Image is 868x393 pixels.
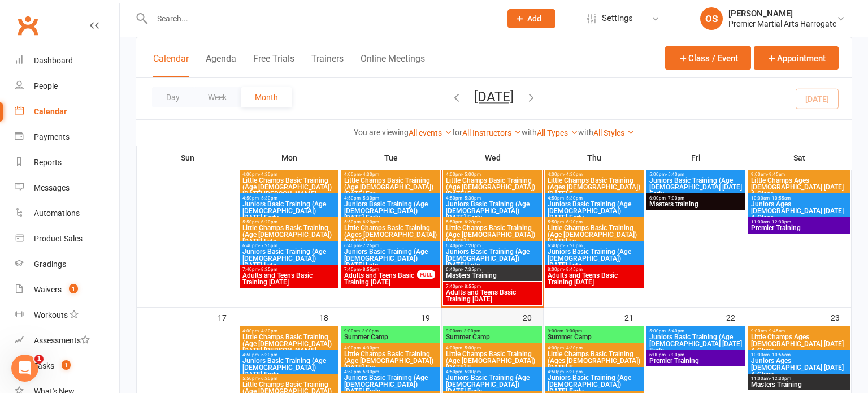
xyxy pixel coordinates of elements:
span: - 5:30pm [462,196,481,201]
span: - 5:00pm [462,172,481,177]
span: 9:00am [750,172,848,177]
span: 4:50pm [242,196,336,201]
span: 4:50pm [344,196,438,201]
span: Little Champs Basic Training (Age [DEMOGRAPHIC_DATA]) [DATE] E... [445,177,540,197]
span: 5:50pm [242,219,336,224]
span: - 4:30pm [259,172,277,177]
span: Masters training [649,201,743,208]
span: Juniors Basic Training (Age [DEMOGRAPHIC_DATA]) [DATE] Early [547,201,641,221]
div: OS [700,7,723,30]
div: Automations [34,209,80,218]
span: - 6:20pm [259,376,277,381]
span: Little Champs Ages [DEMOGRAPHIC_DATA] [DATE] A Class [750,177,848,197]
button: Agenda [206,53,236,77]
span: Little Champs Basic Training (Age [DEMOGRAPHIC_DATA]) [DATE] [PERSON_NAME]... [242,334,336,354]
span: - 6:20pm [564,219,583,224]
span: 11:00am [750,376,848,381]
strong: with [578,128,593,137]
button: Month [241,87,292,107]
span: 5:00pm [649,172,743,177]
span: 1 [34,355,44,364]
span: Little Champs Basic Training (Ages [DEMOGRAPHIC_DATA]) [DATE] E... [547,177,641,197]
span: - 5:30pm [361,196,379,201]
span: - 9:45am [767,329,785,334]
span: 4:50pm [547,196,641,201]
span: Premier Training [649,357,743,364]
a: Dashboard [15,48,119,74]
span: 1 [69,284,78,293]
span: 6:40pm [547,243,641,248]
span: Little Champs Basic Training (Age [DEMOGRAPHIC_DATA]) [DATE] Late [242,224,336,245]
button: Online Meetings [361,53,425,77]
span: 5:50pm [344,219,438,224]
span: - 5:30pm [361,369,379,374]
span: 4:00pm [344,346,438,351]
span: Masters Training [445,272,540,279]
div: Waivers [34,285,62,294]
span: - 10:55am [770,196,791,201]
span: 1 [62,360,71,370]
th: Thu [544,146,645,170]
button: Calendar [153,53,189,77]
span: 9:00am [750,329,848,334]
span: Masters Training [750,381,848,388]
iframe: Intercom live chat [11,355,38,382]
button: Trainers [311,53,344,77]
span: Juniors Basic Training (Age [DEMOGRAPHIC_DATA] [DATE] Early [649,334,743,354]
span: Little Champs Basic Training (Age [DEMOGRAPHIC_DATA]) [DATE] E... [445,351,540,371]
span: - 7:25pm [259,243,277,248]
span: 7:40pm [445,284,540,289]
a: All Styles [593,128,635,137]
span: - 4:30pm [564,346,583,351]
span: - 8:45pm [564,267,583,272]
div: 22 [726,308,747,326]
strong: for [452,128,462,137]
span: 10:00am [750,196,848,201]
input: Search... [149,11,493,27]
a: Tasks 1 [15,353,119,379]
span: 6:40pm [344,243,438,248]
a: Workouts [15,303,119,328]
div: People [34,81,58,90]
span: Juniors Basic Training (Age [DEMOGRAPHIC_DATA]) [DATE] Late [445,248,540,269]
span: - 5:30pm [564,369,583,374]
div: 19 [421,308,441,326]
a: Product Sales [15,226,119,252]
strong: with [522,128,537,137]
div: Reports [34,158,62,167]
div: Workouts [34,310,68,319]
span: Little Champs Basic Training (Age [DEMOGRAPHIC_DATA]) [DATE] [PERSON_NAME]... [242,177,336,197]
a: Waivers 1 [15,277,119,303]
span: Juniors Basic Training (Age [DEMOGRAPHIC_DATA]) [DATE] Early [445,201,540,221]
span: - 8:25pm [259,267,277,272]
span: Juniors Basic Training (Age [DEMOGRAPHIC_DATA]) [DATE] Late [344,248,438,269]
div: FULL [417,270,435,279]
span: 9:00am [445,329,540,334]
div: Gradings [34,260,66,269]
a: Clubworx [14,11,42,40]
span: - 3:00pm [360,329,379,334]
span: - 7:35pm [462,267,481,272]
span: Little Champs Basic Training (Ages [DEMOGRAPHIC_DATA]) [DATE] E... [547,351,641,371]
span: 9:00am [344,329,438,334]
span: - 7:20pm [462,243,481,248]
span: 5:00pm [649,329,743,334]
span: 4:50pm [344,369,438,374]
span: - 5:40pm [666,329,684,334]
span: - 4:30pm [361,346,379,351]
span: Adults and Teens Basic Training [DATE] [547,272,641,286]
span: Juniors Basic Training (Age [DEMOGRAPHIC_DATA]) [DATE] Late [242,248,336,269]
span: 10:00am [750,352,848,357]
span: 6:00pm [649,352,743,357]
div: Product Sales [34,234,83,243]
div: Calendar [34,107,67,116]
span: Juniors Basic Training (Age [DEMOGRAPHIC_DATA]) [DATE] Early [242,357,336,378]
span: - 12:30pm [770,376,791,381]
span: Juniors Basic Training (Age [DEMOGRAPHIC_DATA]) [DATE] Early [242,201,336,221]
a: Assessments [15,328,119,353]
th: Fri [645,146,747,170]
span: 4:50pm [242,352,336,357]
div: Messages [34,183,70,192]
div: Payments [34,132,70,141]
span: 7:40pm [242,267,336,272]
